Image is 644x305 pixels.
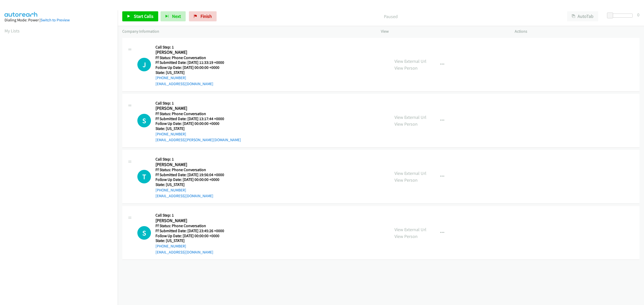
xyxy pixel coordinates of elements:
h5: Ff Status: Phone Conversation [155,111,241,116]
a: View External Url [394,114,426,120]
button: AutoTab [567,11,598,21]
span: Next [172,13,181,19]
a: View External Url [394,170,426,176]
div: The call is yet to be attempted [137,226,151,240]
h5: Ff Status: Phone Conversation [155,55,230,60]
div: The call is yet to be attempted [137,58,151,71]
span: Finish [200,13,212,19]
a: Start Calls [122,11,158,21]
a: My Lists [5,28,20,34]
h5: Call Step: 1 [155,213,230,218]
p: View [381,28,506,34]
a: [EMAIL_ADDRESS][DOMAIN_NAME] [155,81,213,86]
a: [EMAIL_ADDRESS][PERSON_NAME][DOMAIN_NAME] [155,137,241,142]
h5: Follow Up Date: [DATE] 00:00:00 +0000 [155,121,241,126]
span: Start Calls [134,13,153,19]
div: The call is yet to be attempted [137,170,151,183]
h2: [PERSON_NAME] [155,49,230,55]
div: Delay between calls (in seconds) [610,14,633,18]
a: View Person [394,65,418,71]
h5: Call Step: 1 [155,157,230,162]
h5: Ff Status: Phone Conversation [155,223,230,228]
h5: State: [US_STATE] [155,126,241,131]
h5: State: [US_STATE] [155,182,230,187]
h2: [PERSON_NAME] [155,218,230,224]
h5: Ff Submitted Date: [DATE] 23:45:26 +0000 [155,228,230,233]
div: 0 [637,11,639,18]
h1: S [137,114,151,127]
h5: Follow Up Date: [DATE] 00:00:00 +0000 [155,233,230,238]
h2: [PERSON_NAME] [155,106,230,111]
p: Actions [515,28,639,34]
a: View Person [394,121,418,127]
p: Company Information [122,28,372,34]
a: View Person [394,233,418,239]
h5: Ff Submitted Date: [DATE] 19:56:04 +0000 [155,172,230,177]
a: [PHONE_NUMBER] [155,75,186,80]
h1: S [137,226,151,240]
a: View External Url [394,227,426,232]
h5: Follow Up Date: [DATE] 00:00:00 +0000 [155,65,230,70]
div: The call is yet to be attempted [137,114,151,127]
p: Paused [223,13,558,20]
a: [PHONE_NUMBER] [155,132,186,136]
a: [EMAIL_ADDRESS][DOMAIN_NAME] [155,193,213,198]
h5: Call Step: 1 [155,45,230,50]
h5: Call Step: 1 [155,101,241,106]
a: [PHONE_NUMBER] [155,244,186,248]
a: [EMAIL_ADDRESS][DOMAIN_NAME] [155,250,213,255]
a: [PHONE_NUMBER] [155,188,186,192]
h1: T [137,170,151,183]
h5: Follow Up Date: [DATE] 00:00:00 +0000 [155,177,230,182]
div: Dialing Mode: Power | [5,17,113,23]
h5: State: [US_STATE] [155,70,230,75]
button: Next [160,11,186,21]
h5: Ff Submitted Date: [DATE] 11:33:19 +0000 [155,60,230,65]
h2: [PERSON_NAME] [155,162,230,168]
a: View Person [394,177,418,183]
h5: State: [US_STATE] [155,238,230,243]
h5: Ff Status: Phone Conversation [155,167,230,172]
h1: J [137,58,151,71]
a: View External Url [394,58,426,64]
a: Finish [189,11,217,21]
iframe: Dialpad [5,39,118,277]
a: Switch to Preview [41,18,70,22]
h5: Ff Submitted Date: [DATE] 13:17:44 +0000 [155,116,241,121]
